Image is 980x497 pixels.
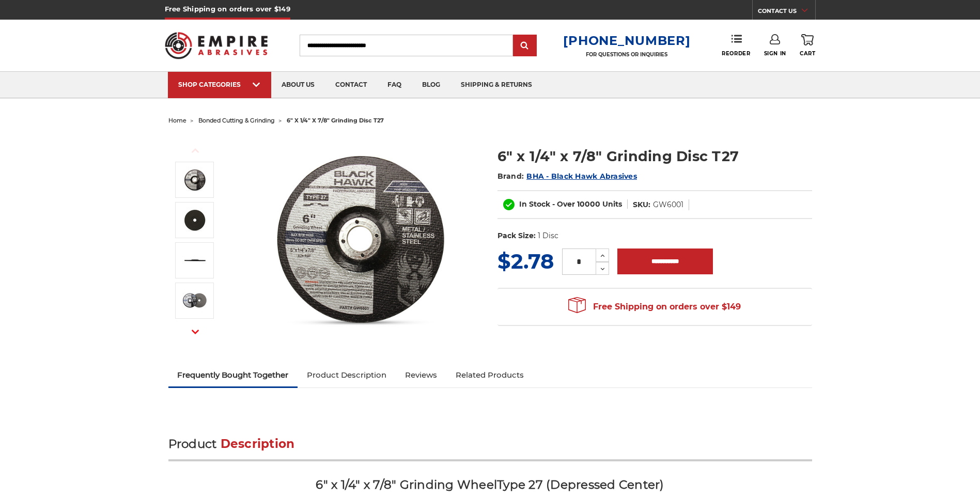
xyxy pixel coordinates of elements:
[287,117,384,124] span: 6" x 1/4" x 7/8" grinding disc t27
[168,117,186,124] a: home
[198,117,275,124] a: bonded cutting & grinding
[497,230,536,241] dt: Pack Size:
[377,72,412,98] a: faq
[568,297,741,317] span: Free Shipping on orders over $149
[497,248,554,274] span: $2.78
[412,72,450,98] a: blog
[552,199,575,209] span: - Over
[563,33,690,48] a: [PHONE_NUMBER]
[497,172,524,181] span: Brand:
[182,207,208,233] img: Back of 6 inch grinding disc by BHA
[182,167,208,193] img: 6 inch grinding disc
[538,230,558,241] dd: 1 Disc
[577,199,600,209] span: 10000
[316,477,497,492] strong: 6" x 1/4" x 7/8" Grinding Wheel
[168,364,298,386] a: Frequently Bought Together
[183,139,208,162] button: Previous
[168,437,217,451] span: Product
[450,72,542,98] a: shipping & returns
[257,135,463,342] img: 6 inch grinding disc
[298,364,396,386] a: Product Description
[722,34,750,56] a: Reorder
[182,288,208,314] img: 6 inch grinding disc by Black Hawk Abrasives
[325,72,377,98] a: contact
[563,51,690,58] p: FOR QUESTIONS OR INQUIRIES
[183,321,208,343] button: Next
[182,247,208,273] img: 6 inch diameter x .25 inch thickness grinding disc
[758,5,815,20] a: CONTACT US
[271,72,325,98] a: about us
[178,81,261,88] div: SHOP CATEGORIES
[497,477,664,492] strong: Type 27 (Depressed Center)
[722,50,750,57] span: Reorder
[165,25,268,66] img: Empire Abrasives
[602,199,622,209] span: Units
[764,50,786,57] span: Sign In
[800,34,815,57] a: Cart
[396,364,446,386] a: Reviews
[526,172,637,181] a: BHA - Black Hawk Abrasives
[653,199,683,210] dd: GW6001
[800,50,815,57] span: Cart
[519,199,550,209] span: In Stock
[446,364,533,386] a: Related Products
[497,146,812,166] h1: 6" x 1/4" x 7/8" Grinding Disc T27
[221,437,295,451] span: Description
[633,199,650,210] dt: SKU:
